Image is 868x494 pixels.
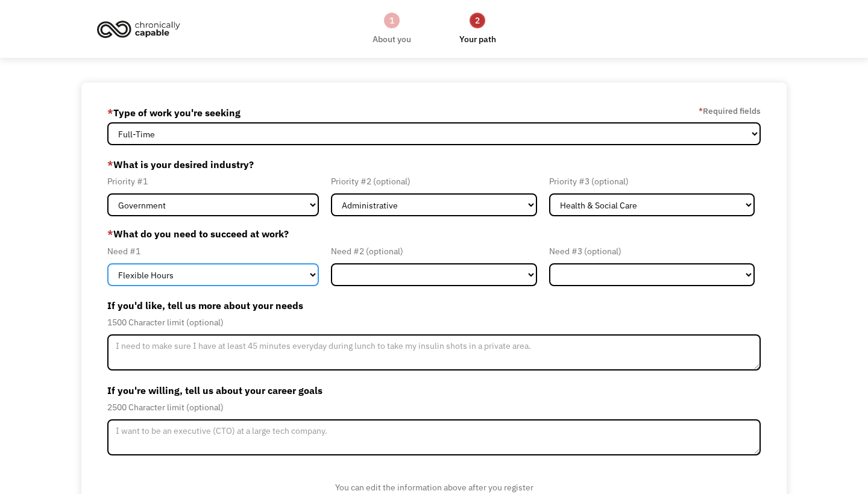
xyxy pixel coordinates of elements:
[107,400,761,414] div: 2500 Character limit (optional)
[459,32,496,46] div: Your path
[384,13,400,28] div: 1
[107,227,761,241] label: What do you need to succeed at work?
[107,381,761,400] label: If you're willing, tell us about your career goals
[331,174,536,189] div: Priority #2 (optional)
[107,315,761,330] div: 1500 Character limit (optional)
[373,32,411,46] div: About you
[549,244,755,258] div: Need #3 (optional)
[373,11,411,46] a: 1About you
[331,244,536,258] div: Need #2 (optional)
[107,174,319,189] div: Priority #1
[459,11,496,46] a: 2Your path
[107,103,241,122] label: Type of work you're seeking
[470,13,485,28] div: 2
[93,16,184,42] img: Chronically Capable logo
[107,155,761,174] label: What is your desired industry?
[699,104,761,118] label: Required fields
[549,174,755,189] div: Priority #3 (optional)
[107,296,761,315] label: If you'd like, tell us more about your needs
[107,244,319,258] div: Need #1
